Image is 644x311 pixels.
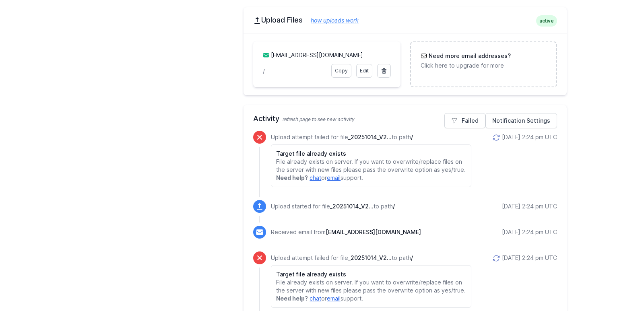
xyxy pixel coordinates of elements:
[271,254,471,262] p: Upload attempt failed for file to path
[276,278,466,295] p: File already exists on server. If you want to overwrite/replace files on the server with new file...
[502,228,557,236] div: [DATE] 2:24 pm UTC
[536,15,557,27] span: active
[276,174,466,182] p: or support.
[253,113,557,124] h2: Activity
[327,174,341,181] a: email
[330,203,374,210] span: _20251014_V24.csv
[421,62,547,70] p: Click here to upgrade for more
[502,133,557,141] div: [DATE] 2:24 pm UTC
[253,15,557,25] h2: Upload Files
[271,133,471,141] p: Upload attempt failed for file to path
[502,254,557,262] div: [DATE] 2:24 pm UTC
[271,228,421,236] p: Received email from
[444,113,485,128] a: Failed
[411,254,413,261] span: /
[310,174,321,181] a: chat
[276,158,466,174] p: File already exists on server. If you want to overwrite/replace files on the server with new file...
[276,174,308,181] strong: Need help?
[271,202,395,210] p: Upload started for file to path
[411,134,413,140] span: /
[348,134,392,140] span: _20251014_V24.csv
[502,202,557,210] div: [DATE] 2:24 pm UTC
[348,254,392,261] span: _20251014_V24.csv
[276,150,466,158] h6: Target file already exists
[276,295,466,303] p: or support.
[427,52,511,60] h3: Need more email addresses?
[356,64,372,78] a: Edit
[331,64,351,78] a: Copy
[276,295,308,302] strong: Need help?
[411,42,556,79] a: Need more email addresses? Click here to upgrade for more
[485,113,557,128] a: Notification Settings
[263,67,326,75] p: /
[393,203,395,210] span: /
[327,295,341,302] a: email
[271,51,363,58] a: [EMAIL_ADDRESS][DOMAIN_NAME]
[326,229,421,235] span: [EMAIL_ADDRESS][DOMAIN_NAME]
[303,17,359,24] a: how uploads work
[283,116,355,122] span: refresh page to see new activity
[310,295,321,302] a: chat
[276,270,466,278] h6: Target file already exists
